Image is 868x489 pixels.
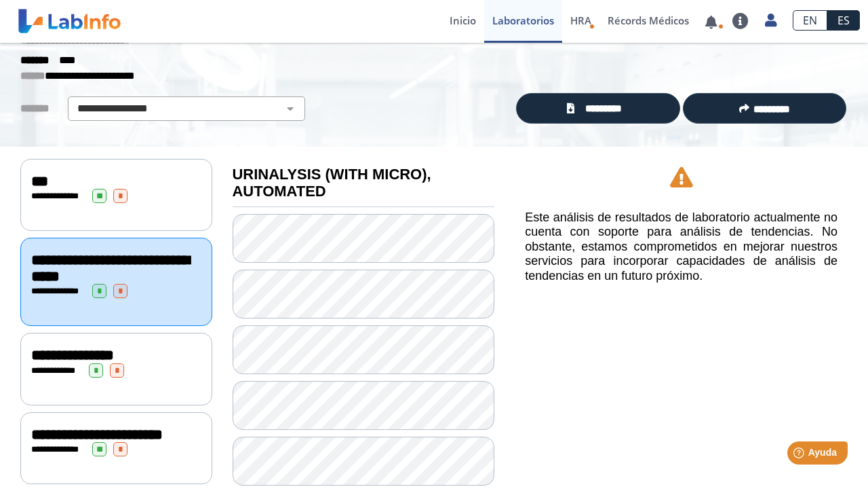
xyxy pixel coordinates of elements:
[233,166,431,200] b: URINALYSIS (WITH MICRO), AUTOMATED
[570,14,591,27] span: HRA
[747,436,853,474] iframe: Help widget launcher
[827,10,860,31] a: ES
[793,10,827,31] a: EN
[525,211,837,284] h5: Este análisis de resultados de laboratorio actualmente no cuenta con soporte para análisis de ten...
